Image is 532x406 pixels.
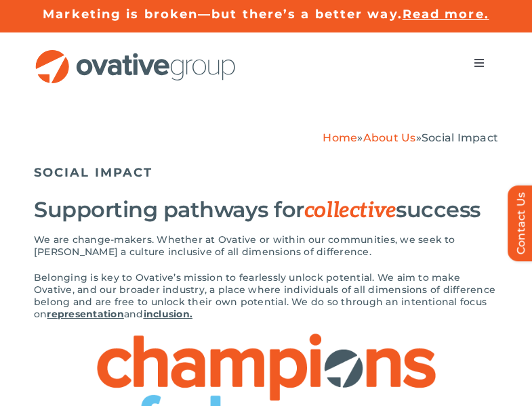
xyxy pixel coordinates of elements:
[47,308,123,320] a: representation
[43,7,403,22] a: Marketing is broken—but there’s a better way.
[422,131,498,144] span: Social Impact
[34,48,237,61] a: OG_Full_horizontal_RGB
[323,131,498,144] span: » »
[363,131,416,144] a: About Us
[403,7,489,22] a: Read more.
[144,308,192,320] a: inclusion.
[34,233,498,258] p: We are change-makers. Whether at Ovative or within our communities, we seek to [PERSON_NAME] a cu...
[34,271,498,320] p: Belonging is key to Ovative’s mission to fearlessly unlock potential. We aim to make Ovative, and...
[460,49,498,76] nav: Menu
[34,165,498,180] h5: SOCIAL IMPACT
[323,131,357,144] a: Home
[304,198,396,223] span: collective
[34,197,498,223] h2: Supporting pathways for success
[124,308,144,320] span: and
